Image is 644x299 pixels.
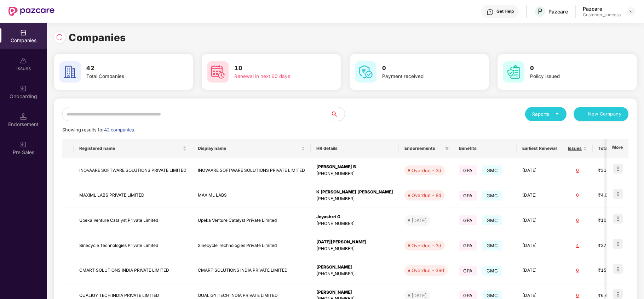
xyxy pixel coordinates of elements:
img: svg+xml;base64,PHN2ZyB3aWR0aD0iMjAiIGhlaWdodD0iMjAiIHZpZXdCb3g9IjAgMCAyMCAyMCIgZmlsbD0ibm9uZSIgeG... [20,141,27,148]
img: svg+xml;base64,PHN2ZyBpZD0iSXNzdWVzX2Rpc2FibGVkIiB4bWxucz0iaHR0cDovL3d3dy53My5vcmcvMjAwMC9zdmciIH... [20,57,27,64]
div: [DATE] [412,217,427,224]
div: Renewal in next 60 days [234,73,318,80]
td: CMART SOLUTIONS INDIA PRIVATE LIMITED [74,258,192,283]
div: [PHONE_NUMBER] [316,246,393,252]
img: svg+xml;base64,PHN2ZyBpZD0iRHJvcGRvd24tMzJ4MzIiIHhtbG5zPSJodHRwOi8vd3d3LnczLm9yZy8yMDAwL3N2ZyIgd2... [628,9,634,14]
span: caret-down [555,112,559,116]
div: Get Help [496,9,514,14]
div: 4 [568,242,587,249]
img: svg+xml;base64,PHN2ZyBpZD0iSGVscC0zMngzMiIgeG1sbnM9Imh0dHA6Ly93d3cudzMub3JnLzIwMDAvc3ZnIiB3aWR0aD... [487,9,494,16]
th: Benefits [453,139,517,158]
div: 0 [568,267,587,274]
img: New Pazcare Logo [8,7,54,16]
div: Reports [532,111,559,118]
img: icon [613,289,623,299]
td: [DATE] [517,208,562,233]
div: [PHONE_NUMBER] [316,271,393,277]
td: INOVAARE SOFTWARE SOLUTIONS PRIVATE LIMITED [192,158,311,183]
th: Registered name [74,139,192,158]
td: [DATE] [517,183,562,208]
div: Pazcare [583,5,621,12]
span: filter [443,144,450,153]
td: INOVAARE SOFTWARE SOLUTIONS PRIVATE LIMITED [74,158,192,183]
div: Policy issued [530,73,614,80]
div: [PHONE_NUMBER] [316,170,393,177]
th: More [606,139,628,158]
div: Overdue - 3d [412,242,441,249]
th: Issues [562,139,593,158]
td: Sinecycle Technologies Private Limited [74,233,192,258]
div: [PERSON_NAME] B [316,164,393,170]
h3: 0 [382,64,466,73]
div: Customer_success [583,12,621,18]
button: plusNew Company [574,107,628,121]
h3: 0 [530,64,614,73]
span: Display name [198,146,300,151]
span: search [330,111,345,117]
img: icon [613,239,623,249]
span: GMC [482,165,502,175]
button: search [330,107,345,121]
div: [PERSON_NAME] [316,289,393,296]
h3: 42 [86,64,170,73]
span: Registered name [79,146,181,151]
div: Jeyashrri G [316,214,393,220]
h3: 10 [234,64,318,73]
div: ₹27,46,657.68 [598,242,634,249]
span: plus [581,112,585,117]
span: GPA [459,266,477,276]
th: Display name [192,139,311,158]
div: ₹31,50,715.64 [598,167,634,174]
td: MAXIML LABS [192,183,311,208]
img: svg+xml;base64,PHN2ZyB4bWxucz0iaHR0cDovL3d3dy53My5vcmcvMjAwMC9zdmciIHdpZHRoPSI2MCIgaGVpZ2h0PSI2MC... [503,61,524,83]
div: 0 [568,192,587,199]
div: [PHONE_NUMBER] [316,220,393,227]
span: GMC [482,241,502,250]
img: icon [613,189,623,199]
td: [DATE] [517,258,562,283]
img: svg+xml;base64,PHN2ZyBpZD0iQ29tcGFuaWVzIiB4bWxucz0iaHR0cDovL3d3dy53My5vcmcvMjAwMC9zdmciIHdpZHRoPS... [20,29,27,36]
td: CMART SOLUTIONS INDIA PRIVATE LIMITED [192,258,311,283]
td: [DATE] [517,158,562,183]
span: 42 companies. [104,127,135,132]
div: [PHONE_NUMBER] [316,196,393,202]
div: [DATE][PERSON_NAME] [316,239,393,246]
span: Endorsements [404,146,442,151]
img: svg+xml;base64,PHN2ZyB4bWxucz0iaHR0cDovL3d3dy53My5vcmcvMjAwMC9zdmciIHdpZHRoPSI2MCIgaGVpZ2h0PSI2MC... [355,61,376,83]
td: Upeka Venture Catalyst Private Limited [74,208,192,233]
th: Total Premium [593,139,639,158]
img: icon [613,264,623,274]
div: ₹4,01,884.4 [598,192,634,199]
div: 0 [568,217,587,224]
span: GPA [459,191,477,201]
div: Overdue - 3d [412,167,441,174]
td: [DATE] [517,233,562,258]
div: ₹10,09,254 [598,217,634,224]
div: ₹15,47,686.82 [598,267,634,274]
img: svg+xml;base64,PHN2ZyB4bWxucz0iaHR0cDovL3d3dy53My5vcmcvMjAwMC9zdmciIHdpZHRoPSI2MCIgaGVpZ2h0PSI2MC... [207,61,229,83]
img: icon [613,214,623,224]
span: filter [445,146,449,151]
div: ₹6,49,000 [598,292,634,299]
span: Issues [568,146,582,151]
h1: Companies [69,30,126,45]
div: K [PERSON_NAME] [PERSON_NAME] [316,189,393,196]
span: GPA [459,241,477,250]
th: Earliest Renewal [517,139,562,158]
div: 0 [568,167,587,174]
td: Upeka Venture Catalyst Private Limited [192,208,311,233]
td: MAXIML LABS PRIVATE LIMITED [74,183,192,208]
img: svg+xml;base64,PHN2ZyB3aWR0aD0iMTQuNSIgaGVpZ2h0PSIxNC41IiB2aWV3Qm94PSIwIDAgMTYgMTYiIGZpbGw9Im5vbm... [20,113,27,120]
div: Total Companies [86,73,170,80]
img: svg+xml;base64,PHN2ZyB3aWR0aD0iMjAiIGhlaWdodD0iMjAiIHZpZXdCb3g9IjAgMCAyMCAyMCIgZmlsbD0ibm9uZSIgeG... [20,85,27,92]
div: Overdue - 8d [412,192,441,199]
div: [DATE] [412,292,427,299]
span: P [538,7,542,16]
td: Sinecycle Technologies Private Limited [192,233,311,258]
span: GMC [482,266,502,276]
span: GPA [459,215,477,225]
span: New Company [588,111,622,118]
div: Payment received [382,73,466,80]
div: Overdue - 39d [412,267,444,274]
div: Pazcare [548,8,568,15]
